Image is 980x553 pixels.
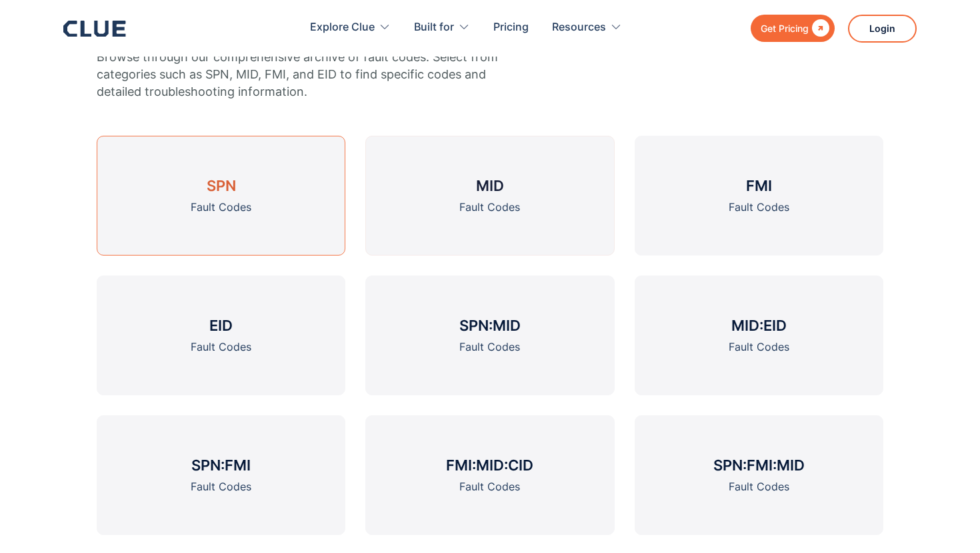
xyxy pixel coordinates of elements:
div: Built for [414,7,470,49]
div: Explore Clue [310,7,391,49]
p: Browse through our comprehensive archive of fault codes. Select from categories such as SPN, MID,... [97,49,500,100]
h3: FMI [746,176,772,196]
h3: SPN:FMI:MID [713,455,805,475]
h3: FMI:MID:CID [446,455,533,475]
div: Get Pricing [761,20,809,37]
div: Fault Codes [729,339,789,355]
a: EIDFault Codes [97,276,345,395]
div:  [809,20,829,37]
a: Get Pricing [751,15,835,42]
div: Fault Codes [191,199,251,216]
h3: SPN:MID [459,315,521,335]
a: Login [848,15,917,43]
div: Fault Codes [729,478,789,495]
div: Fault Codes [459,478,520,495]
a: MID:EIDFault Codes [635,276,883,395]
div: Explore Clue [310,7,375,49]
h3: SPN [207,176,236,196]
a: FMI:MID:CIDFault Codes [365,415,614,535]
div: Fault Codes [191,339,251,355]
h3: EID [209,315,233,335]
h3: MID:EID [731,315,787,335]
div: Fault Codes [729,199,789,216]
div: Fault Codes [191,478,251,495]
div: Resources [552,7,606,49]
a: SPN:FMIFault Codes [97,415,345,535]
a: SPN:FMI:MIDFault Codes [635,415,883,535]
div: Fault Codes [459,199,520,216]
div: Fault Codes [459,339,520,355]
div: Resources [552,7,622,49]
h3: SPN:FMI [191,455,251,475]
a: Pricing [493,7,529,49]
a: SPNFault Codes [97,136,345,256]
a: SPN:MIDFault Codes [365,276,614,395]
div: Built for [414,7,454,49]
a: MIDFault Codes [365,136,614,256]
a: FMIFault Codes [635,136,883,256]
h3: MID [476,176,504,196]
